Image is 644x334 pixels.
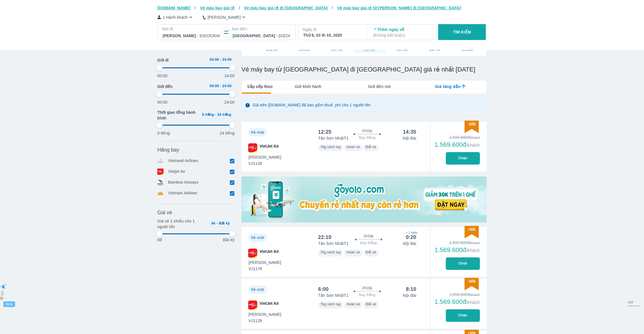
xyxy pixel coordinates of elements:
[466,300,480,305] span: /khách
[406,286,416,293] div: 8:10
[403,135,416,141] p: Nội Bài
[318,241,348,246] p: Tân Sơn Nhất T1
[434,141,480,148] div: 1.569.600đ
[251,288,264,292] span: Rẻ nhất
[468,279,476,283] span: -30k
[466,248,480,253] span: /khách
[222,84,232,88] span: 24:00
[468,122,476,126] span: -30k
[168,169,185,175] p: Vietjet Air
[406,230,416,235] span: + 1 ngày
[248,301,257,310] img: VJ
[260,249,279,258] span: VietJet Air
[224,73,235,79] p: 24:00
[260,301,279,310] span: VietJet Air
[168,190,197,196] p: Vietnam Airlines
[220,130,235,136] p: 24 tiếng
[434,299,480,305] div: 1.569.600đ
[224,99,235,105] p: 24:00
[434,240,480,245] div: 1.599.600đ
[403,129,416,135] div: 14:35
[223,237,235,243] p: Bất kỳ
[157,73,168,79] p: 00:00
[468,227,476,232] span: -30k
[157,130,170,136] p: 0 tiếng
[362,129,372,133] span: 2h10p
[157,6,191,10] span: [DOMAIN_NAME]
[465,121,479,133] img: discount
[251,131,264,135] span: Rẻ nhất
[157,5,487,11] nav: breadcrumb
[162,26,221,32] p: Nơi đi
[320,250,341,254] span: 7kg xách tay
[435,84,461,89] span: Giá tăng dần
[318,135,348,141] p: Tân Sơn Nhất T1
[157,110,196,121] span: Thời gian tổng hành trình
[248,318,281,324] span: VJ1128
[248,143,257,152] img: VJ
[168,179,198,186] p: Bamboo Airways
[303,27,361,32] p: Ngày đi
[434,135,480,140] div: 1.599.600đ
[434,292,480,297] div: 1.599.600đ
[465,226,479,238] img: discount
[157,84,173,89] span: Giờ đến
[215,113,216,117] span: -
[217,221,218,225] span: -
[210,84,219,88] span: 00:00
[3,301,15,307] div: Beta
[244,6,328,10] span: Vé máy bay giá rẻ đi [GEOGRAPHIC_DATA]
[241,66,487,73] h1: Vé máy bay từ [GEOGRAPHIC_DATA] đi [GEOGRAPHIC_DATA] giá rẻ nhất [DATE]
[248,154,281,160] span: [PERSON_NAME]
[157,237,162,243] p: 0đ
[248,249,257,258] img: VJ
[157,146,179,153] span: Hãng bay
[628,301,641,304] span: 1 / 10
[248,161,281,166] span: VJ1138
[406,234,416,241] div: 0:20
[346,250,360,254] span: Hoàn vé
[446,152,480,165] button: Chọn
[248,312,281,317] span: [PERSON_NAME]
[320,302,341,306] span: 7kg xách tay
[220,58,221,62] span: -
[628,304,641,307] span: used queries
[219,221,230,225] span: Bất kỳ
[373,32,430,38] p: ( Không bắt buộc )
[368,84,391,89] span: Giờ đến nơi
[346,145,360,149] span: Hoàn vé
[303,32,361,38] div: Thứ 6, 03 th 10, 2025
[438,24,486,40] button: TÌM KIẾM
[200,6,235,10] span: Vé máy bay giá rẻ
[251,236,264,240] span: Rẻ nhất
[248,266,281,272] span: VJ1178
[157,99,168,105] p: 00:00
[252,102,371,108] p: Giá trên [DOMAIN_NAME] đã bao gồm thuế, phí cho 1 người lớn
[220,84,221,88] span: -
[248,260,281,265] span: [PERSON_NAME]
[208,14,241,20] p: [PERSON_NAME]
[157,218,204,230] p: Giá vé 1 chiều cho 1 người lớn
[295,84,321,89] span: Giờ khởi hành
[373,27,430,38] p: Thêm ngày về
[446,309,480,322] button: Chọn
[366,302,376,306] span: Đổi vé
[363,234,373,238] span: 2h10p
[247,84,273,89] span: Sắp xếp theo
[222,58,232,62] span: 24:00
[366,250,376,254] span: Đổi vé
[346,302,360,306] span: Hoàn vé
[318,286,329,293] div: 6:00
[318,293,348,298] p: Tân Sơn Nhất T1
[157,209,172,216] span: Giá vé
[212,221,216,225] span: 0k
[157,14,194,20] button: 1 Hành khách
[453,29,471,35] p: TÌM KIẾM
[403,293,416,298] p: Nội Bài
[446,257,480,270] button: Chọn
[202,113,214,117] span: 0 tiếng
[318,234,331,241] div: 22:10
[168,158,198,164] p: Vietravel Airlines
[218,113,231,117] span: 24 tiếng
[366,145,376,149] span: Đổi vé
